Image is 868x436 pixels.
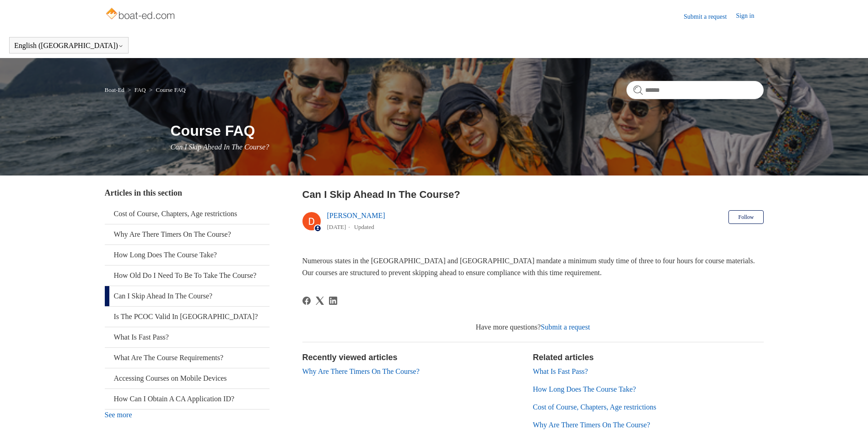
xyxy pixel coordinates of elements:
[105,411,132,419] a: See more
[684,12,736,21] a: Submit a request
[329,297,337,305] a: LinkedIn
[126,86,147,93] li: FAQ
[105,286,270,306] a: Can I Skip Ahead In The Course?
[105,266,270,286] a: How Old Do I Need To Be To Take The Course?
[105,5,178,24] img: Boat-Ed Help Center home page
[14,42,124,50] button: English ([GEOGRAPHIC_DATA])
[316,297,324,305] a: X Corp
[105,188,182,197] span: Articles in this section
[302,187,764,202] h2: Can I Skip Ahead In The Course?
[533,385,636,393] a: How Long Does The Course Take?
[327,223,346,230] time: 03/01/2024, 16:01
[327,212,385,219] a: [PERSON_NAME]
[105,245,270,265] a: How Long Does The Course Take?
[171,143,270,151] span: Can I Skip Ahead In The Course?
[302,297,311,305] a: Facebook
[736,11,763,22] a: Sign in
[837,405,861,429] div: Live chat
[105,224,270,245] a: Why Are There Timers On The Course?
[302,367,420,375] a: Why Are There Timers On The Course?
[533,421,650,429] a: Why Are There Timers On The Course?
[541,323,590,331] a: Submit a request
[105,204,270,224] a: Cost of Course, Chapters, Age restrictions
[329,297,337,305] svg: Share this page on LinkedIn
[171,120,764,142] h1: Course FAQ
[354,223,374,230] li: Updated
[105,368,270,388] a: Accessing Courses on Mobile Devices
[316,297,324,305] svg: Share this page on X Corp
[728,210,763,224] button: Follow Article
[105,389,270,409] a: How Can I Obtain A CA Application ID?
[156,86,186,93] a: Course FAQ
[105,86,124,93] a: Boat-Ed
[302,297,311,305] svg: Share this page on Facebook
[105,348,270,368] a: What Are The Course Requirements?
[105,307,270,327] a: Is The PCOC Valid In [GEOGRAPHIC_DATA]?
[105,327,270,347] a: What Is Fast Pass?
[533,403,657,411] a: Cost of Course, Chapters, Age restrictions
[105,86,126,93] li: Boat-Ed
[533,351,764,364] h2: Related articles
[302,322,764,333] div: Have more questions?
[147,86,186,93] li: Course FAQ
[135,86,146,93] a: FAQ
[302,255,764,278] p: Numerous states in the [GEOGRAPHIC_DATA] and [GEOGRAPHIC_DATA] mandate a minimum study time of th...
[302,351,524,364] h2: Recently viewed articles
[533,367,588,375] a: What Is Fast Pass?
[626,81,764,99] input: Search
